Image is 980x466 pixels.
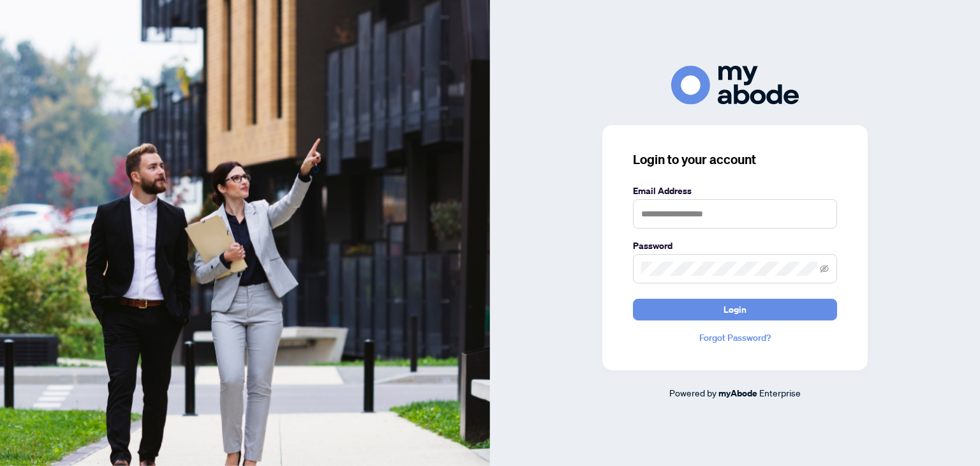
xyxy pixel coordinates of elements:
label: Email Address [633,184,837,198]
img: ma-logo [671,66,799,105]
span: eye-invisible [820,264,829,273]
span: Login [724,299,746,320]
label: Password [633,239,837,253]
span: Powered by [669,387,716,398]
h3: Login to your account [633,151,837,169]
a: myAbode [718,386,757,400]
span: Enterprise [759,387,801,398]
a: Forgot Password? [633,331,837,345]
button: Login [633,299,837,320]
